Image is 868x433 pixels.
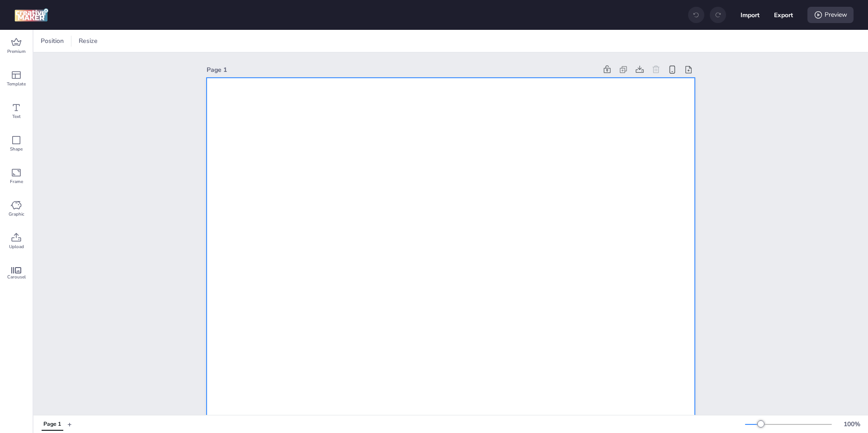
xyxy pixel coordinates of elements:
[9,243,24,250] span: Upload
[14,8,48,22] img: logo Creative Maker
[77,36,99,46] span: Resize
[43,420,61,428] div: Page 1
[10,146,23,153] span: Shape
[12,113,21,120] span: Text
[207,65,597,75] div: Page 1
[741,5,759,24] button: Import
[7,80,26,88] span: Template
[39,36,66,46] span: Position
[37,416,67,432] div: Tabs
[67,416,72,432] button: +
[807,7,854,23] div: Preview
[7,48,26,55] span: Premium
[774,5,793,24] button: Export
[10,178,23,185] span: Frame
[841,419,863,429] div: 100 %
[9,211,24,218] span: Graphic
[7,273,26,281] span: Carousel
